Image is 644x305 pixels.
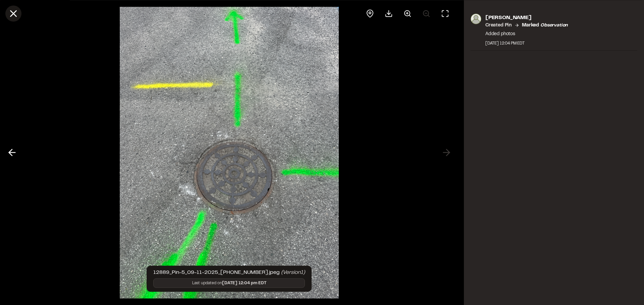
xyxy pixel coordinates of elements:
em: observation [540,23,568,27]
p: Marked [522,21,568,29]
button: Previous photo [4,145,20,161]
button: Zoom in [399,5,416,21]
div: View pin on map [362,5,378,21]
p: Created Pin [485,21,512,29]
img: photo [471,13,481,24]
p: [PERSON_NAME] [485,13,568,21]
p: Added photos [485,30,568,37]
button: Toggle Fullscreen [437,5,453,21]
button: Close modal [5,5,21,21]
div: [DATE] 12:04 PM EDT [485,40,568,46]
